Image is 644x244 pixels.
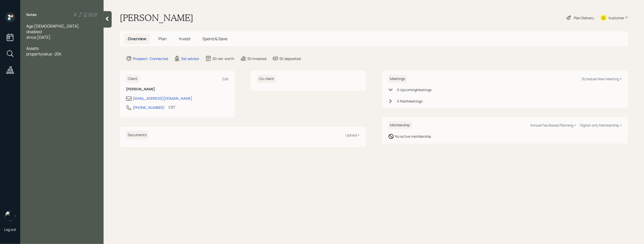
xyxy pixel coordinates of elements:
div: CST [169,105,175,110]
span: Assets [26,46,39,51]
span: Invest [179,36,190,42]
div: Prospect · Connected [133,56,168,61]
span: since [DATE] [26,34,51,40]
div: 0 Upcoming Meeting s [397,87,432,92]
div: Log out [4,227,16,232]
div: No active membership [395,134,431,139]
div: Schedule New Meeting + [582,76,622,81]
label: Notes [26,12,37,17]
div: Edit [222,76,229,81]
div: Kustomer [609,15,624,21]
div: $0 invested [247,56,266,61]
span: Plan [158,36,167,42]
h6: Co-client [257,75,276,83]
div: Annual Fee Based Planning + [530,123,576,128]
h1: [PERSON_NAME] [120,12,193,23]
div: 0 Past Meeting s [397,98,423,104]
h6: Client [126,75,139,83]
h6: Membership [388,121,412,129]
h6: Meetings [388,75,407,83]
span: Spend & Save [202,36,227,42]
img: retirable_logo.png [5,211,15,221]
div: Plan Delivery [574,15,594,21]
span: disabled [26,29,42,34]
span: Age [DEMOGRAPHIC_DATA] [26,23,79,29]
span: Overview [128,36,146,42]
h6: Documents [126,131,149,139]
h6: [PERSON_NAME] [126,87,229,91]
div: Digital-only Membership + [580,123,622,128]
div: Upload + [346,133,360,137]
div: $0 net-worth [212,56,234,61]
span: propertyvalue -20k [26,51,61,57]
div: [EMAIL_ADDRESS][DOMAIN_NAME] [133,96,192,101]
div: Set advisor [181,56,199,61]
div: $0 deposited [279,56,301,61]
div: [PHONE_NUMBER] [133,105,164,110]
